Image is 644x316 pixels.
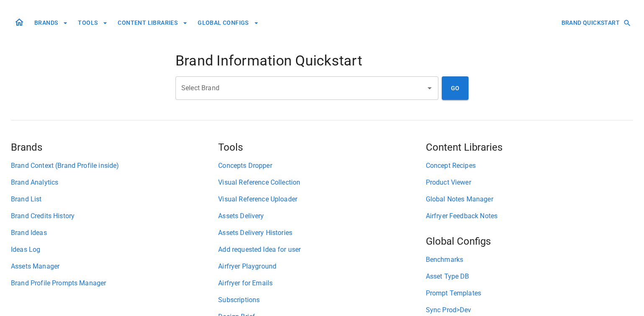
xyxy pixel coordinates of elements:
button: GLOBAL CONFIGS [194,15,262,31]
button: BRANDS [31,15,71,31]
button: GO [442,76,469,100]
a: Add requested Idea for user [218,245,425,255]
a: Benchmarks [426,255,633,265]
a: Brand Analytics [11,178,218,188]
button: Open [424,82,435,94]
a: Airfryer Playground [218,261,425,272]
a: Brand Context (Brand Profile inside) [11,161,218,171]
a: Brand Profile Prompts Manager [11,278,218,288]
a: Visual Reference Collection [218,178,425,188]
button: CONTENT LIBRARIES [114,15,191,31]
button: TOOLS [75,15,111,31]
a: Sync Prod>Dev [426,305,633,315]
a: Assets Manager [11,261,218,272]
h5: Brands [11,141,218,154]
a: Airfryer Feedback Notes [426,211,633,221]
h5: Tools [218,141,425,154]
a: Concepts Dropper [218,161,425,171]
a: Product Viewer [426,178,633,188]
a: Brand List [11,194,218,204]
h5: Content Libraries [426,141,633,154]
button: BRAND QUICKSTART [558,15,633,31]
a: Prompt Templates [426,288,633,298]
h5: Global Configs [426,235,633,248]
a: Assets Delivery [218,211,425,221]
a: Concept Recipes [426,161,633,171]
h4: Brand Information Quickstart [175,52,469,70]
a: Visual Reference Uploader [218,194,425,204]
a: Assets Delivery Histories [218,228,425,238]
a: Ideas Log [11,245,218,255]
a: Subscriptions [218,295,425,305]
a: Airfryer for Emails [218,278,425,288]
a: Brand Credits History [11,211,218,221]
a: Global Notes Manager [426,194,633,204]
a: Brand Ideas [11,228,218,238]
a: Asset Type DB [426,272,633,282]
